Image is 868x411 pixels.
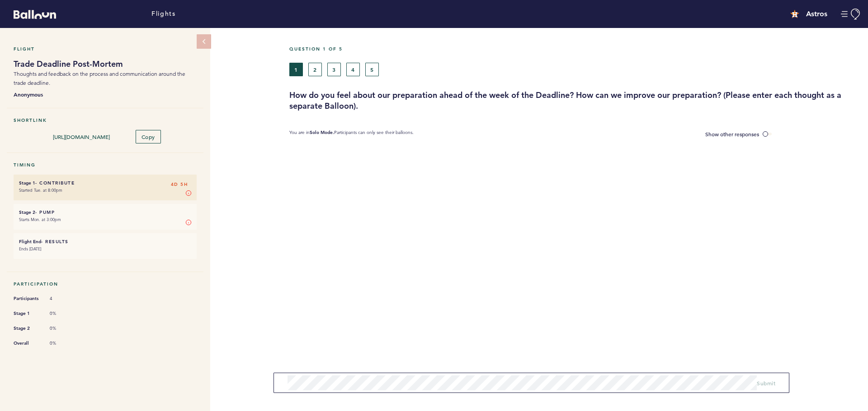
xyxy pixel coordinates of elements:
[19,209,191,215] h6: - Pump
[14,339,41,348] span: Overall
[757,379,775,387] span: Submit
[151,9,175,19] a: Flights
[289,129,414,139] p: You are in Participants can only see their balloons.
[14,281,197,287] h5: Participation
[14,309,41,318] span: Stage 1
[136,130,161,143] button: Copy
[171,180,188,189] span: 4D 5H
[14,10,56,19] svg: Balloon
[50,340,77,346] span: 0%
[19,187,62,193] time: Started Tue. at 8:00pm
[14,294,41,303] span: Participants
[289,46,861,52] h5: Question 1 of 5
[365,63,379,76] button: 5
[841,9,861,20] button: Manage Account
[142,133,155,140] span: Copy
[14,90,197,99] b: Anonymous
[50,296,77,302] span: 4
[14,70,185,86] span: Thoughts and feedback on the process and communication around the trade deadline.
[289,63,303,76] button: 1
[50,325,77,332] span: 0%
[50,310,77,317] span: 0%
[705,130,759,138] span: Show other responses
[289,90,861,111] h3: How do you feel about our preparation ahead of the week of the Deadline? How can we improve our p...
[19,217,61,222] time: Starts Mon. at 3:00pm
[14,59,197,69] h1: Trade Deadline Post-Mortem
[310,129,334,135] b: Solo Mode.
[757,379,775,388] button: Submit
[19,180,191,186] h6: - Contribute
[346,63,360,76] button: 4
[19,180,35,186] small: Stage 1
[14,117,197,123] h5: Shortlink
[327,63,341,76] button: 3
[19,239,41,245] small: Flight End
[7,9,56,18] a: Balloon
[14,324,41,333] span: Stage 2
[19,239,191,245] h6: - Results
[19,246,41,252] time: Ends [DATE]
[19,209,35,215] small: Stage 2
[806,9,827,19] h4: Astros
[308,63,322,76] button: 2
[14,162,197,168] h5: Timing
[14,46,197,52] h5: Flight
